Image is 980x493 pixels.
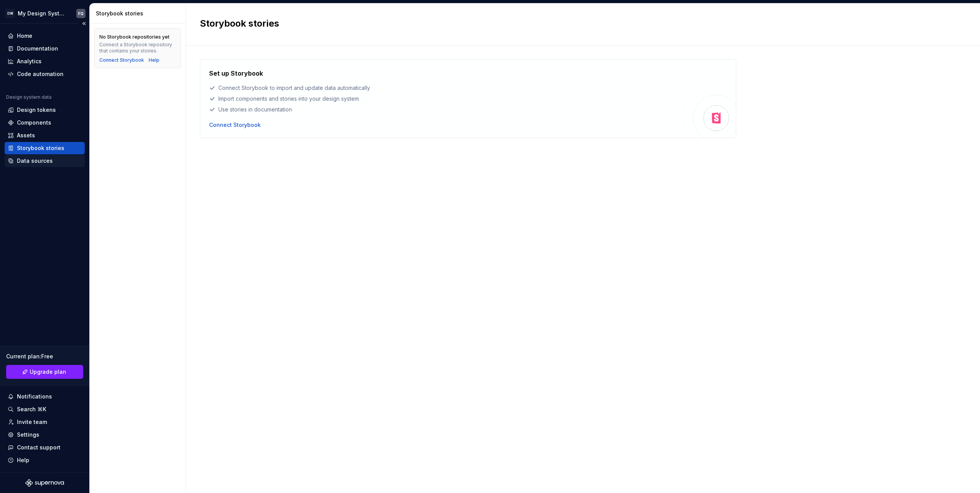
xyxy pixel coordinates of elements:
[5,104,85,116] a: Design tokens
[25,479,64,487] svg: Supernova Logo
[5,9,15,18] div: DW
[17,106,56,114] div: Design tokens
[17,444,60,451] div: Contact support
[5,416,85,428] a: Invite team
[17,144,64,152] div: Storybook stories
[209,121,261,129] button: Connect Storybook
[17,119,51,127] div: Components
[5,155,85,167] a: Data sources
[5,441,85,454] button: Contact support
[30,368,66,376] span: Upgrade plan
[17,45,58,52] div: Documentation
[209,84,682,92] div: Connect Storybook to import and update data automatically
[17,418,47,426] div: Invite team
[79,18,89,29] button: Collapse sidebar
[5,55,85,68] a: Analytics
[5,142,85,154] a: Storybook stories
[99,34,169,40] div: No Storybook repositories yet
[5,42,85,55] a: Documentation
[5,454,85,466] button: Help
[5,116,85,129] a: Components
[17,431,39,439] div: Settings
[17,32,32,40] div: Home
[17,57,42,65] div: Analytics
[2,5,88,22] button: DWMy Design SystemFQ
[18,10,67,17] div: My Design System
[78,10,84,17] div: FQ
[17,70,64,78] div: Code automation
[209,106,682,113] div: Use stories in documentation
[17,456,29,464] div: Help
[5,403,85,415] button: Search ⌘K
[96,10,183,17] div: Storybook stories
[5,390,85,403] button: Notifications
[17,405,46,413] div: Search ⌘K
[200,17,957,30] h2: Storybook stories
[99,42,176,54] div: Connect a Storybook repository that contains your stories.
[5,30,85,42] a: Home
[6,94,52,100] div: Design system data
[17,157,53,165] div: Data sources
[209,69,263,78] h4: Set up Storybook
[149,57,159,63] a: Help
[17,393,52,400] div: Notifications
[6,353,83,360] div: Current plan : Free
[17,132,35,139] div: Assets
[209,95,682,103] div: Import components and stories into your design system
[6,365,83,379] button: Upgrade plan
[5,68,85,80] a: Code automation
[5,129,85,142] a: Assets
[99,57,144,63] button: Connect Storybook
[5,429,85,441] a: Settings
